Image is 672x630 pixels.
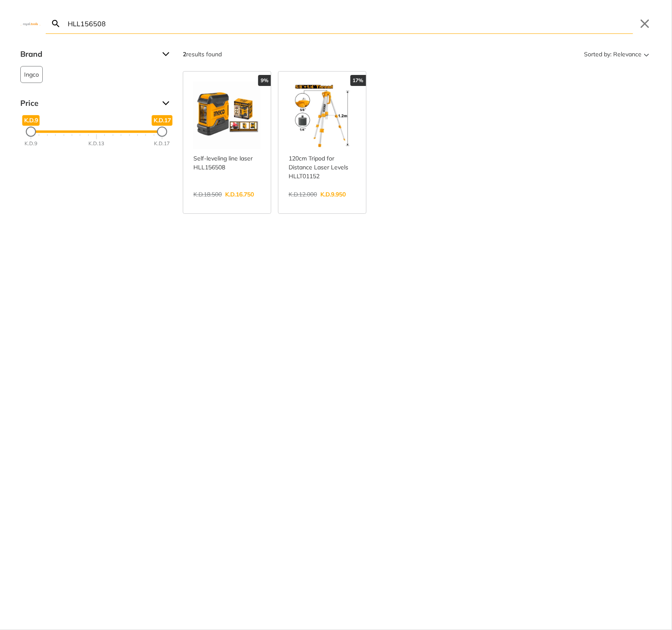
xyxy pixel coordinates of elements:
svg: Search [51,19,61,29]
div: results found [183,47,222,61]
button: Ingco [20,66,43,83]
input: Search… [66,14,633,33]
strong: 2 [183,50,186,58]
div: K.D.17 [154,140,170,148]
span: Brand [20,47,156,61]
span: Relevance [613,47,642,61]
div: 17% [350,75,366,86]
div: K.D.13 [89,140,105,148]
div: Minimum Price [26,127,36,137]
div: Maximum Price [157,127,167,137]
div: 9% [258,75,271,86]
span: Ingco [24,66,39,83]
div: K.D.9 [25,140,37,148]
button: Close [638,17,652,30]
svg: Sort [642,49,652,59]
span: Price [20,97,156,110]
img: Close [20,22,41,25]
button: Sorted by:Relevance Sort [582,47,652,61]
